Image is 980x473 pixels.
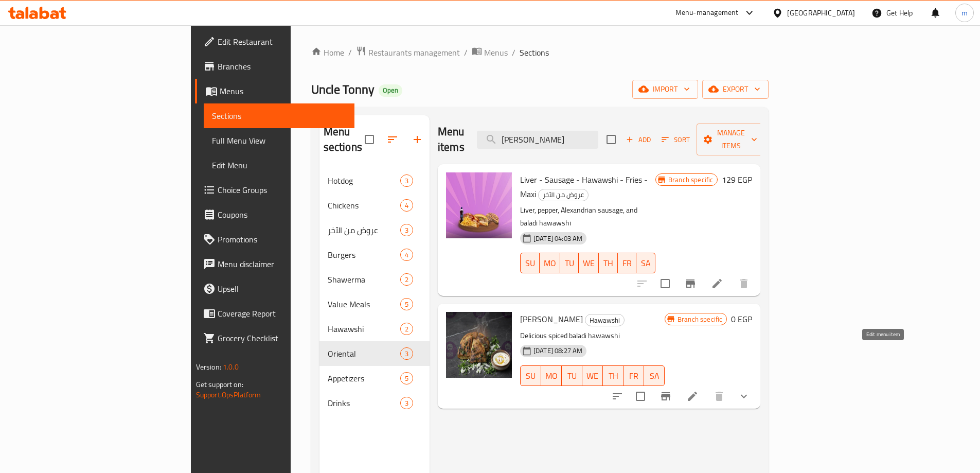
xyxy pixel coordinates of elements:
[319,164,430,419] nav: Menu sections
[400,298,413,310] div: items
[640,83,690,96] span: import
[520,311,583,327] span: [PERSON_NAME]
[564,256,575,271] span: TU
[328,397,400,409] span: Drinks
[204,103,354,128] a: Sections
[644,365,665,386] button: SA
[401,300,413,309] span: 5
[400,174,413,187] div: items
[195,276,354,301] a: Upsell
[961,7,968,19] span: m
[195,54,354,79] a: Branches
[356,46,460,59] a: Restaurants management
[400,224,413,236] div: items
[220,85,346,97] span: Menus
[380,127,405,152] span: Sort sections
[544,256,556,271] span: MO
[599,253,618,273] button: TH
[562,365,582,386] button: TU
[653,384,678,409] button: Branch-specific-item
[401,176,413,186] span: 3
[319,292,430,317] div: Value Meals5
[319,366,430,391] div: Appetizers5
[732,271,756,296] button: delete
[446,312,512,378] img: Baladi Hawawshi
[196,388,261,401] a: Support.OpsPlatform
[472,46,508,59] a: Menus
[319,193,430,218] div: Chickens4
[195,227,354,252] a: Promotions
[636,253,655,273] button: SA
[218,258,346,270] span: Menu disclaimer
[400,347,413,360] div: items
[319,341,430,366] div: Oriental3
[545,369,558,383] span: MO
[328,273,400,286] span: Shawerma
[400,372,413,384] div: items
[195,202,354,227] a: Coupons
[328,323,400,335] span: Hawawshi
[512,46,515,59] li: /
[697,124,765,155] button: Manage items
[618,253,637,273] button: FR
[520,172,648,202] span: Liver - Sausage - Hawawshi - Fries - Maxi
[484,46,508,59] span: Menus
[648,369,661,383] span: SA
[218,307,346,320] span: Coverage Report
[603,365,623,386] button: TH
[328,298,400,310] span: Value Meals
[328,199,400,212] span: Chickens
[702,80,769,99] button: export
[401,275,413,285] span: 2
[586,369,599,383] span: WE
[711,277,723,290] a: Edit menu item
[195,252,354,276] a: Menu disclaimer
[218,208,346,221] span: Coupons
[529,346,586,356] span: [DATE] 08:27 AM
[400,397,413,409] div: items
[319,218,430,242] div: عروض من الآخر3
[218,60,346,73] span: Branches
[520,46,549,59] span: Sections
[560,253,579,273] button: TU
[204,128,354,153] a: Full Menu View
[195,29,354,54] a: Edit Restaurant
[400,323,413,335] div: items
[731,312,752,326] h6: 0 EGP
[707,384,732,409] button: delete
[311,46,769,59] nav: breadcrumb
[401,250,413,260] span: 4
[632,80,698,99] button: import
[541,365,562,386] button: MO
[401,374,413,383] span: 5
[600,129,622,150] span: Select section
[622,132,655,148] button: Add
[328,249,400,261] span: Burgers
[520,204,655,230] p: Liver, pepper, Alexandrian sausage, and baladi hawawshi
[722,172,752,187] h6: 129 EGP
[520,329,665,342] p: Delicious spiced baladi hawawshi
[328,224,400,236] span: عروض من الآخر
[538,189,589,201] div: عروض من الآخر
[218,283,346,295] span: Upsell
[673,314,726,324] span: Branch specific
[607,369,619,383] span: TH
[195,326,354,351] a: Grocery Checklist
[566,369,578,383] span: TU
[603,256,614,271] span: TH
[401,398,413,408] span: 3
[605,384,630,409] button: sort-choices
[622,132,655,148] span: Add item
[525,256,536,271] span: SU
[623,365,644,386] button: FR
[379,86,402,95] span: Open
[622,256,633,271] span: FR
[204,153,354,178] a: Edit Menu
[664,175,717,185] span: Branch specific
[328,347,400,360] span: Oriental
